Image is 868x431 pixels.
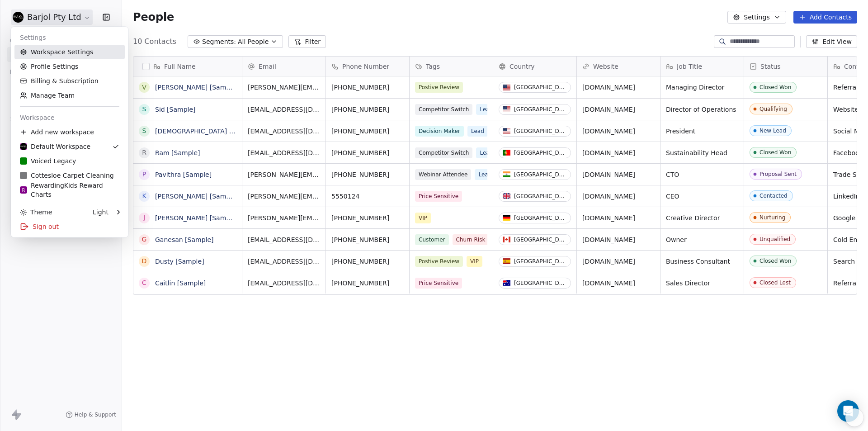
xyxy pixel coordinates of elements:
div: Default Workspace [20,142,90,151]
a: Workspace Settings [14,45,125,59]
div: Theme [20,208,52,217]
a: Manage Team [14,88,125,103]
div: RewardingKids Reward Charts [20,181,119,199]
a: Profile Settings [14,59,125,74]
a: Billing & Subscription [14,74,125,88]
div: Add new workspace [14,125,125,139]
div: Settings [14,30,125,45]
div: Cottesloe Carpet Cleaning [20,171,114,180]
div: Voiced Legacy [20,156,76,166]
div: Sign out [14,219,125,234]
span: R [22,187,25,194]
div: Workspace [14,110,125,125]
img: barjol-logo-circle-300px.png [20,143,27,150]
div: Light [93,208,108,217]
